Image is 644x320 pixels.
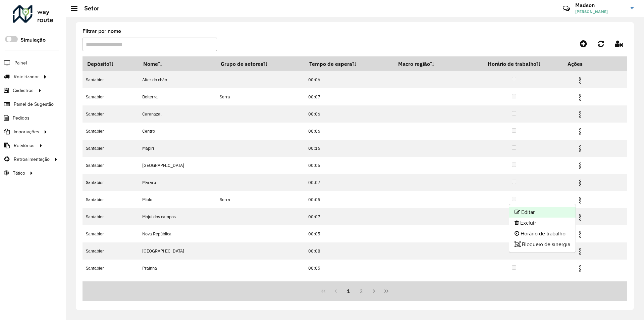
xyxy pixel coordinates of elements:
td: Alter do chão [139,71,216,88]
span: Pedidos [13,115,30,122]
td: 00:05 [305,260,393,277]
td: [GEOGRAPHIC_DATA] [139,157,216,174]
td: Prainha [139,260,216,277]
td: Belterra [139,88,216,105]
span: Tático [13,170,25,177]
td: 00:08 [305,242,393,260]
span: Relatórios [14,142,35,149]
th: Tempo de espera [305,57,393,71]
td: Nova República [139,225,216,242]
td: Mapiri [139,140,216,157]
span: [PERSON_NAME] [575,9,626,15]
td: 00:05 [305,225,393,242]
th: Macro região [393,57,465,71]
button: 2 [355,285,368,298]
td: Caranazal [139,105,216,123]
td: [GEOGRAPHIC_DATA] [139,242,216,260]
span: Roteirizador [14,73,39,80]
td: 00:05 [305,191,393,208]
th: Horário de trabalho [465,57,563,71]
td: Santabier [83,191,139,208]
h3: Madson [575,2,626,8]
td: 00:16 [305,140,393,157]
td: 00:07 [305,88,393,105]
label: Filtrar por nome [83,27,121,35]
td: 00:07 [305,174,393,191]
th: Ações [563,57,603,71]
span: Cadastros [13,87,34,94]
td: Santabier [83,123,139,140]
li: Bloqueio de sinergia [509,239,576,250]
td: 00:06 [305,71,393,88]
td: 00:07 [305,208,393,225]
span: Retroalimentação [14,156,50,163]
button: 1 [342,285,355,298]
td: Santabier [83,140,139,157]
td: Santabier [83,208,139,225]
span: Painel [14,59,27,66]
th: Depósito [83,57,139,71]
td: Santabier [83,105,139,123]
td: Serra [216,88,305,105]
td: 00:06 [305,123,393,140]
button: Next Page [368,285,380,298]
td: Mojuí dos campos [139,208,216,225]
li: Editar [509,207,576,218]
button: Last Page [380,285,393,298]
th: Nome [139,57,216,71]
td: Mararu [139,174,216,191]
td: 00:05 [305,157,393,174]
li: Excluir [509,218,576,228]
h2: Setor [77,5,99,12]
span: Importações [14,128,39,135]
span: Painel de Sugestão [14,101,54,108]
td: Santabier [83,260,139,277]
td: Santabier [83,71,139,88]
a: Contato Rápido [559,1,574,16]
td: Santabier [83,225,139,242]
th: Grupo de setores [216,57,305,71]
td: Santabier [83,88,139,105]
td: Santabier [83,242,139,260]
td: 00:06 [305,105,393,123]
td: Miolo [139,191,216,208]
td: Centro [139,123,216,140]
td: Santabier [83,157,139,174]
td: Santabier [83,174,139,191]
td: Serra [216,191,305,208]
li: Horário de trabalho [509,228,576,239]
label: Simulação [20,36,46,44]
